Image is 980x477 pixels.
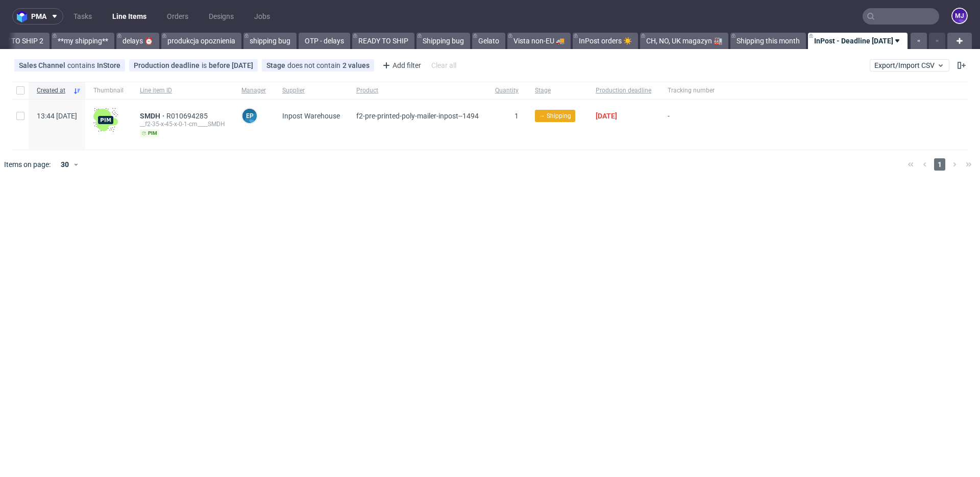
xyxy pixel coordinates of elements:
button: pma [12,8,63,25]
a: Designs [203,8,240,25]
span: Thumbnail [93,86,124,95]
a: Jobs [248,8,276,25]
span: 1 [514,112,519,120]
span: → Shipping [539,111,571,121]
span: Line item ID [140,86,225,95]
span: Quantity [495,86,519,95]
span: contains [67,61,97,69]
a: Orders [161,8,194,25]
span: Export/Import CSV [874,61,945,69]
a: Gelato [472,33,505,49]
div: 2 values [342,61,370,69]
span: Product [356,86,479,95]
figcaption: MJ [952,9,967,23]
div: Clear all [429,58,458,73]
figcaption: EP [242,109,257,123]
a: READY TO SHIP [352,33,414,49]
div: InStore [97,61,120,69]
a: Line Items [106,8,153,25]
a: Vista non-EU 🚚 [507,33,571,49]
div: before [DATE] [209,61,253,69]
span: Stage [535,86,579,95]
div: 30 [55,157,73,172]
div: Add filter [378,57,423,74]
span: - [668,112,715,137]
span: Manager [241,86,266,95]
span: does not contain [287,61,342,69]
span: Items on page: [4,159,51,170]
span: Inpost Warehouse [282,112,340,120]
span: is [202,61,209,69]
span: Production deadline [596,86,651,95]
a: OTP - delays [299,33,350,49]
a: Shipping this month [730,33,806,49]
span: Created at [37,86,69,95]
a: produkcja opoznienia [161,33,241,49]
a: R010694285 [166,112,210,120]
img: wHgJFi1I6lmhQAAAABJRU5ErkJggg== [93,108,118,132]
img: logo [17,11,31,22]
a: InPost - Deadline [DATE] [808,33,908,49]
span: 13:44 [DATE] [37,112,77,120]
a: delays ⏰ [116,33,159,49]
span: Sales Channel [19,61,67,69]
a: Tasks [67,8,98,25]
a: shipping bug [243,33,297,49]
a: Shipping bug [416,33,470,49]
span: pma [31,13,46,20]
div: __f2-35-x-45-x-0-1-cm____SMDH [140,120,225,128]
button: Export/Import CSV [870,59,949,71]
span: f2-pre-printed-poly-mailer-inpost--1494 [356,112,479,120]
span: pim [140,129,159,137]
a: CH, NO, UK magazyn 🏭 [640,33,728,49]
span: Production deadline [134,61,202,69]
span: Tracking number [668,86,715,95]
span: [DATE] [596,112,617,120]
span: 1 [934,158,945,171]
span: Supplier [282,86,340,95]
a: SMDH [140,112,166,120]
a: InPost orders ☀️ [573,33,638,49]
span: Stage [266,61,287,69]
